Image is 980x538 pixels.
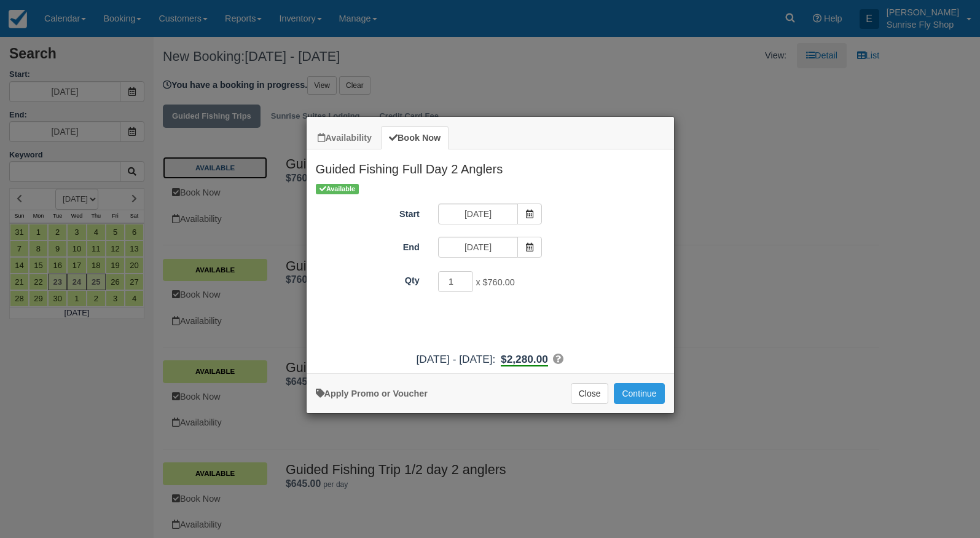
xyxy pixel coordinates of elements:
label: End [307,237,429,254]
button: Close [571,383,609,404]
a: Availability [310,126,380,150]
label: Qty [307,270,429,287]
b: $2,280.00 [501,353,548,366]
button: Add to Booking [614,383,664,404]
span: x $760.00 [476,278,514,288]
span: Available [316,184,359,194]
a: Book Now [381,126,449,150]
span: [DATE] - [DATE] [417,353,493,365]
label: Start [307,204,429,221]
input: Qty [438,271,474,292]
div: Item Modal [307,149,674,366]
div: : [307,352,674,367]
h2: Guided Fishing Full Day 2 Anglers [307,149,674,181]
a: Apply Voucher [316,389,428,398]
